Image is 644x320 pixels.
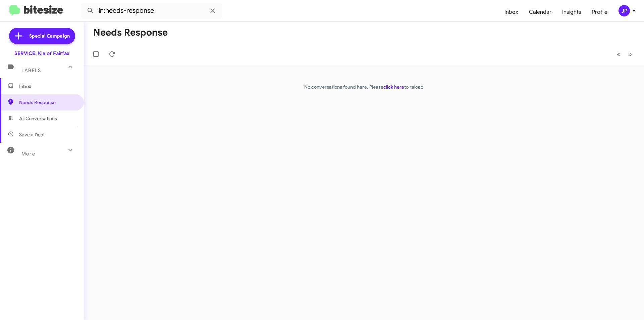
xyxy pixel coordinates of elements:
span: » [628,50,632,58]
a: click here [383,84,404,90]
span: Inbox [19,83,76,90]
div: SERVICE: Kia of Fairfax [14,50,69,57]
span: Special Campaign [29,33,70,39]
button: Previous [613,47,625,61]
span: All Conversations [19,115,57,122]
span: « [617,50,621,58]
button: Next [624,47,636,61]
div: JP [619,5,630,16]
button: JP [613,5,637,16]
input: Search [81,3,222,19]
a: Profile [587,2,613,22]
span: More [21,151,35,157]
a: Inbox [499,2,524,22]
a: Special Campaign [9,28,75,44]
nav: Page navigation example [613,47,636,61]
h1: Needs Response [93,27,168,38]
a: Calendar [524,2,557,22]
span: Labels [21,67,41,74]
span: Save a Deal [19,131,44,138]
span: Needs Response [19,99,76,106]
a: Insights [557,2,587,22]
p: No conversations found here. Please to reload [84,84,644,90]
